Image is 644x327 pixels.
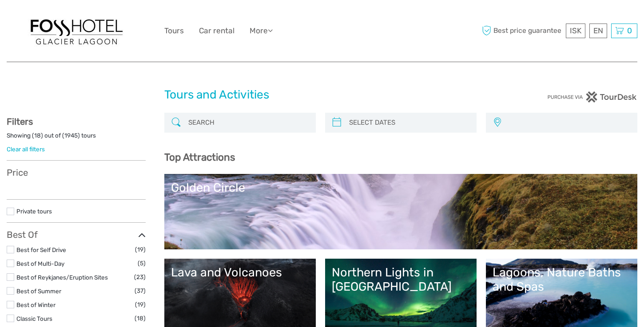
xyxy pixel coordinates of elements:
[171,181,631,243] a: Golden Circle
[135,286,146,296] span: (37)
[346,115,472,130] input: SELECT DATES
[493,265,631,294] div: Lagoons, Nature Baths and Spas
[164,151,235,163] b: Top Attractions
[7,167,146,178] h3: Price
[16,208,52,215] a: Private tours
[7,116,33,127] strong: Filters
[199,24,235,37] a: Car rental
[589,24,607,38] div: EN
[185,115,311,130] input: SEARCH
[547,91,637,102] img: PurchaseViaTourDesk.png
[34,131,41,140] label: 18
[570,26,581,35] span: ISK
[171,181,631,195] div: Golden Circle
[250,24,273,37] a: More
[164,88,480,102] h1: Tours and Activities
[138,258,146,268] span: (5)
[16,315,52,322] a: Classic Tours
[16,246,66,253] a: Best for Self Drive
[135,299,146,310] span: (19)
[332,265,470,294] div: Northern Lights in [GEOGRAPHIC_DATA]
[16,274,108,281] a: Best of Reykjanes/Eruption Sites
[626,26,633,35] span: 0
[135,244,146,255] span: (19)
[7,146,45,153] a: Clear all filters
[480,24,564,38] span: Best price guarantee
[135,313,146,323] span: (18)
[164,24,184,37] a: Tours
[28,15,125,47] img: 1303-6910c56d-1cb8-4c54-b886-5f11292459f5_logo_big.jpg
[16,288,61,295] a: Best of Summer
[171,265,309,280] div: Lava and Volcanoes
[7,131,146,145] div: Showing ( ) out of ( ) tours
[64,131,78,140] label: 1945
[16,301,56,308] a: Best of Winter
[16,260,64,267] a: Best of Multi-Day
[7,229,146,240] h3: Best Of
[134,272,146,282] span: (23)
